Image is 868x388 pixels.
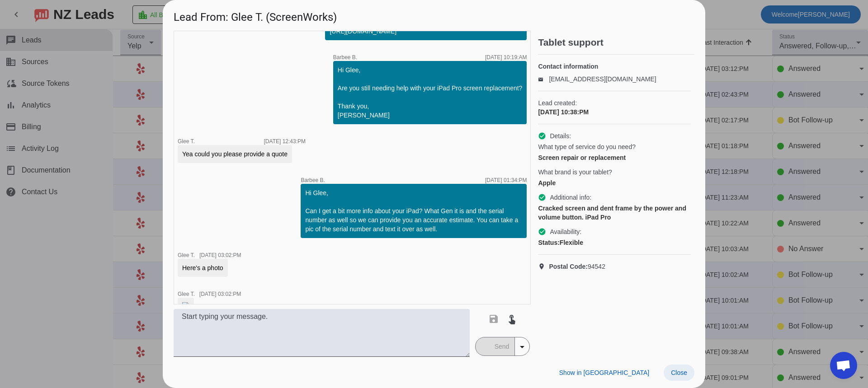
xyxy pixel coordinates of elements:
[538,238,691,247] div: Flexible
[301,178,325,183] span: Barbee B.
[549,263,588,270] strong: Postal Code:
[559,369,649,376] span: Show in [GEOGRAPHIC_DATA]
[549,262,605,271] span: 94542
[552,365,656,381] button: Show in [GEOGRAPHIC_DATA]
[178,138,195,145] span: Glee T.
[333,55,357,60] span: Barbee B.
[538,38,694,47] h2: Tablet support
[549,75,656,83] a: [EMAIL_ADDRESS][DOMAIN_NAME]
[199,291,241,297] div: [DATE] 03:02:PM
[182,150,288,159] div: Yea could you please provide a quote
[550,131,571,140] span: Details:
[182,263,223,272] div: Here's a photo
[517,341,528,352] mat-icon: arrow_drop_down
[538,98,691,108] span: Lead created:
[338,65,523,120] div: Hi Glee, Are you still needing help with your iPad Pro screen replacement? Thank you, [PERSON_NAME]
[538,142,636,151] span: What type of service do you need?
[178,252,195,258] span: Glee T.
[199,252,241,258] div: [DATE] 03:02:PM
[538,204,691,222] div: Cracked screen and dent frame by the power and volume button. iPad Pro
[538,178,691,187] div: Apple
[264,139,306,144] div: [DATE] 12:43:PM
[538,228,546,236] mat-icon: check_circle
[538,108,691,117] div: [DATE] 10:38:PM
[550,227,581,236] span: Availability:
[550,193,591,202] span: Additional info:
[671,369,687,376] span: Close
[664,365,694,381] button: Close
[485,178,527,183] div: [DATE] 01:34:PM
[538,62,691,71] h4: Contact information
[538,239,559,246] strong: Status:
[538,168,612,177] span: What brand is your tablet?
[538,263,549,270] mat-icon: location_on
[830,352,857,379] div: Open chat
[485,55,527,60] div: [DATE] 10:19:AM
[305,188,522,234] div: Hi Glee, Can I get a bit more info about your iPad? What Gen it is and the serial number as well ...
[182,302,189,309] img: zTnFOaAl6jy-4C_YgUfchg
[538,77,549,81] mat-icon: email
[178,291,195,297] span: Glee T.
[538,132,546,140] mat-icon: check_circle
[506,313,517,324] mat-icon: touch_app
[538,153,691,162] div: Screen repair or replacement
[538,193,546,201] mat-icon: check_circle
